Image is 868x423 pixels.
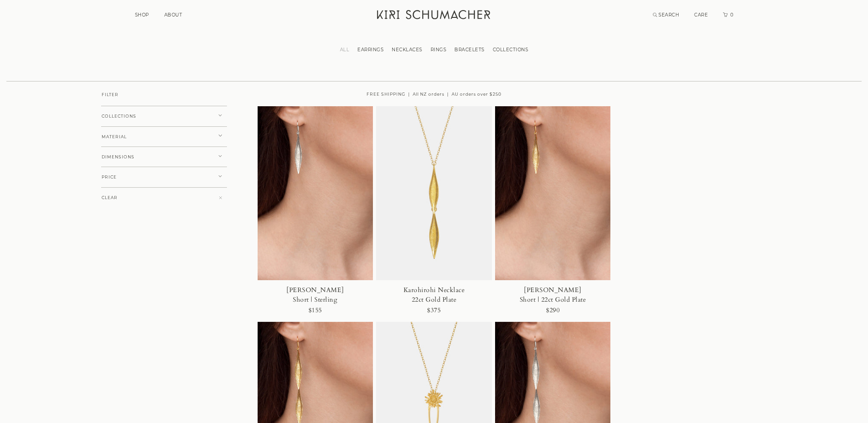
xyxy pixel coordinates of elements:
[278,285,352,304] div: [PERSON_NAME] Short | Sterling
[376,106,492,322] a: Karohirohi Necklace22ct Gold Plate$375
[372,5,497,27] a: Kiri Schumacher Home
[308,304,322,317] div: $155
[102,92,119,97] span: FILTER
[376,106,492,280] img: Karohirohi Necklace 22ct Gold Plate
[101,126,227,147] button: MATERIAL
[102,135,127,139] span: MATERIAL
[102,195,118,200] span: CLEAR
[102,155,135,159] span: DIMENSIONS
[388,47,426,53] a: NECKLACES
[164,12,183,18] a: ABOUT
[258,106,373,322] a: [PERSON_NAME]Short | Sterling$155
[729,12,734,18] span: 0
[694,12,708,18] a: CARE
[102,175,117,179] span: PRICE
[336,47,354,53] a: ALL
[723,12,734,18] a: Cart
[426,47,451,53] a: RINGS
[653,12,679,18] a: Search
[101,146,227,168] button: DIMENSIONS
[450,47,489,53] a: BRACELETS
[101,187,227,208] button: CLEAR
[258,81,611,106] div: FREE SHIPPING | All NZ orders | AU orders over $250
[546,304,560,317] div: $290
[353,47,388,53] a: EARRINGS
[658,12,679,18] span: SEARCH
[101,167,227,188] button: PRICE
[101,106,227,127] button: COLLECTIONS
[427,304,441,317] div: $375
[489,47,533,53] a: COLLECTIONS
[495,106,611,322] a: [PERSON_NAME]Short | 22ct Gold Plate$290
[102,114,136,119] span: COLLECTIONS
[397,285,471,304] div: Karohirohi Necklace 22ct Gold Plate
[516,285,590,304] div: [PERSON_NAME] Short | 22ct Gold Plate
[135,12,149,18] a: SHOP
